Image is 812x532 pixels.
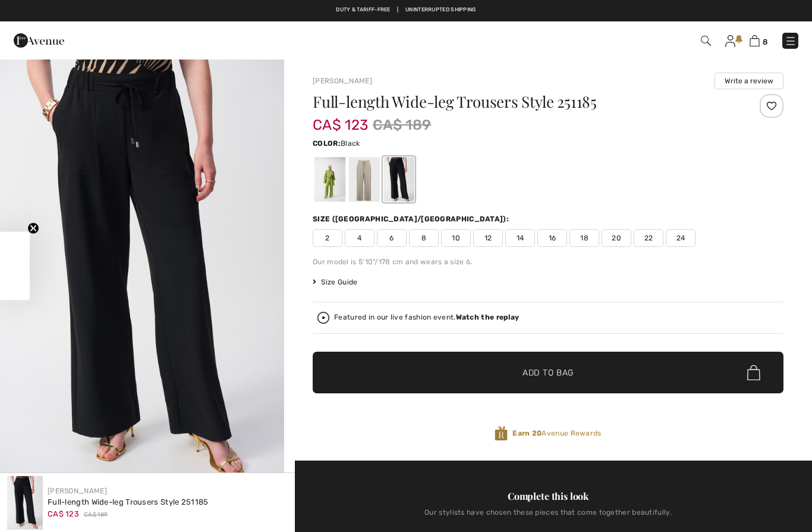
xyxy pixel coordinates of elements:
span: 8 [763,37,768,46]
span: Avenue Rewards [512,428,601,439]
h1: Full-length Wide-leg Trousers Style 251185 [313,94,705,109]
img: Bag.svg [747,365,760,380]
button: Close teaser [27,223,39,234]
div: Greenery [314,157,345,202]
span: CA$ 123 [313,105,368,133]
img: Full-Length Wide-Leg Trousers Style 251185 [7,476,43,530]
span: 18 [569,229,599,247]
div: Black [383,157,414,202]
button: Add to Bag [313,352,783,393]
div: Size ([GEOGRAPHIC_DATA]/[GEOGRAPHIC_DATA]): [313,214,511,224]
img: Shopping Bag [750,35,760,46]
span: 2 [313,229,342,247]
div: Full-length Wide-leg Trousers Style 251185 [48,496,209,508]
span: Black [341,139,360,148]
span: CA$ 189 [84,511,108,520]
div: Our model is 5'10"/178 cm and wears a size 6. [313,256,783,267]
span: 8 [409,229,439,247]
span: 12 [473,229,503,247]
strong: Earn 20 [512,429,542,437]
span: Color: [313,139,341,148]
a: [PERSON_NAME] [313,77,372,85]
span: Size Guide [313,277,357,287]
strong: Watch the replay [456,313,520,321]
span: 22 [634,229,663,247]
span: CA$ 123 [48,509,79,518]
span: 24 [666,229,695,247]
span: 20 [602,229,631,247]
span: CA$ 189 [373,114,431,136]
a: 1ère Avenue [14,34,64,45]
button: Write a review [715,73,783,89]
div: Our stylists have chosen these pieces that come together beautifully. [313,508,783,526]
span: 14 [505,229,535,247]
span: 4 [345,229,374,247]
img: Avenue Rewards [495,425,508,442]
div: Dune [349,157,380,202]
span: 16 [537,229,567,247]
img: 1ère Avenue [14,29,64,52]
a: 8 [750,33,768,48]
div: Complete this look [313,489,783,503]
img: Watch the replay [317,312,329,324]
img: My Info [725,35,735,47]
span: Add to Bag [523,367,574,379]
img: Menu [785,35,797,47]
span: 10 [441,229,471,247]
img: Search [701,36,711,46]
a: [PERSON_NAME] [48,487,107,495]
div: Featured in our live fashion event. [334,314,519,321]
span: 6 [377,229,407,247]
